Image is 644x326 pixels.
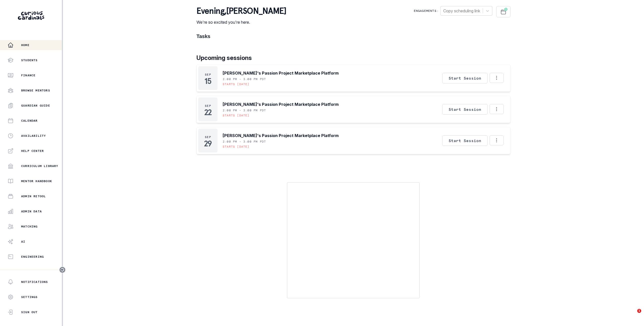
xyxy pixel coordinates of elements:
[414,9,438,13] p: Engagements:
[490,104,504,114] button: Options
[21,104,50,108] p: Guardian Guide
[496,6,510,17] button: Schedule Sessions
[223,108,266,112] p: 2:00 PM - 3:00 PM PDT
[21,310,38,314] p: Sign Out
[223,133,339,139] p: [PERSON_NAME]'s Passion Project Marketplace Platform
[21,164,58,168] p: Curriculum Library
[21,58,38,62] p: Students
[205,135,211,139] p: Sep
[21,73,35,77] p: Finance
[21,88,50,92] p: Browse Mentors
[21,280,48,284] p: Notifications
[21,224,38,229] p: Matching
[223,101,339,107] p: [PERSON_NAME]'s Passion Project Marketplace Platform
[21,119,38,123] p: Calendar
[205,79,211,84] p: 15
[204,141,212,146] p: 29
[442,135,488,146] button: Start Session
[21,134,46,138] p: Availability
[490,73,504,83] button: Options
[21,149,44,153] p: Help Center
[637,309,641,313] span: 1
[223,70,339,76] p: [PERSON_NAME]'s Passion Project Marketplace Platform
[196,6,286,16] p: evening , [PERSON_NAME]
[205,104,211,108] p: Sep
[196,19,286,25] p: We're so excited you're here.
[196,53,510,62] p: Upcoming sessions
[204,110,212,115] p: 22
[21,295,38,299] p: Settings
[196,33,510,39] h1: Tasks
[223,145,250,149] p: Starts [DATE]
[21,43,29,47] p: Home
[18,11,44,20] img: Curious Cardinals Logo
[21,179,52,183] p: Mentor Handbook
[21,209,42,213] p: Admin Data
[21,240,25,244] p: AI
[627,309,639,321] iframe: Intercom live chat
[442,73,488,83] button: Start Session
[21,194,46,198] p: Admin Retool
[223,140,266,144] p: 2:00 PM - 3:00 PM PDT
[223,113,250,117] p: Starts [DATE]
[442,104,488,115] button: Start Session
[59,267,66,273] button: Toggle sidebar
[223,82,250,86] p: Starts [DATE]
[223,77,266,81] p: 2:00 PM - 3:00 PM PDT
[205,73,211,77] p: Sep
[490,135,504,145] button: Options
[21,255,44,259] p: Engineering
